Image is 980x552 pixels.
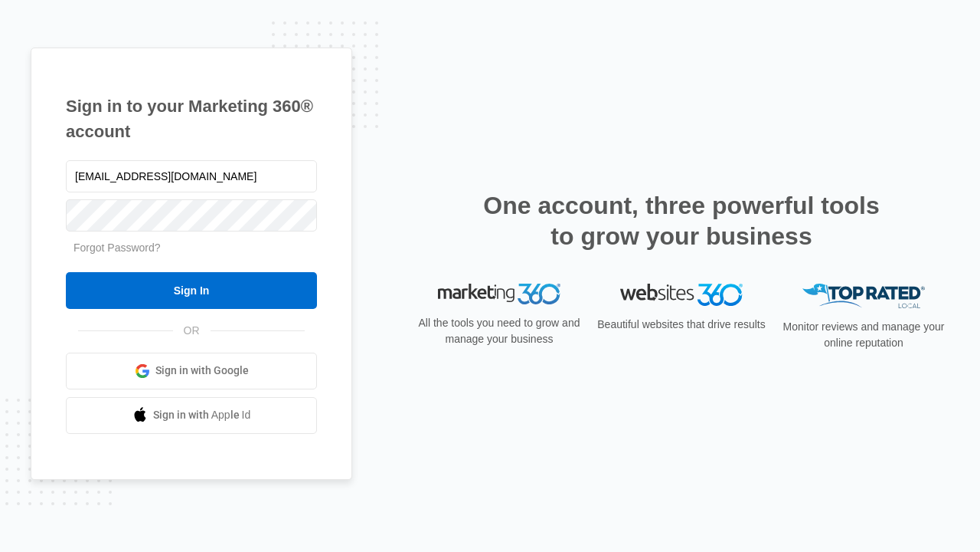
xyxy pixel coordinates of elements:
[413,315,585,347] p: All the tools you need to grow and manage your business
[438,284,560,305] img: Marketing 360
[153,407,251,423] span: Sign in with Apple Id
[778,319,949,351] p: Monitor reviews and manage your online reputation
[73,242,161,254] a: Forgot Password?
[802,284,925,309] img: Top Rated Local
[66,160,317,192] input: Email
[66,353,317,389] a: Sign in with Google
[66,397,317,434] a: Sign in with Apple Id
[173,323,211,339] span: OR
[620,284,743,306] img: Websites 360
[596,317,767,333] p: Beautiful websites that drive results
[479,190,884,251] h2: One account, three powerful tools to grow your business
[155,363,249,379] span: Sign in with Google
[66,272,317,309] input: Sign In
[66,94,317,144] h1: Sign in to your Marketing 360® account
